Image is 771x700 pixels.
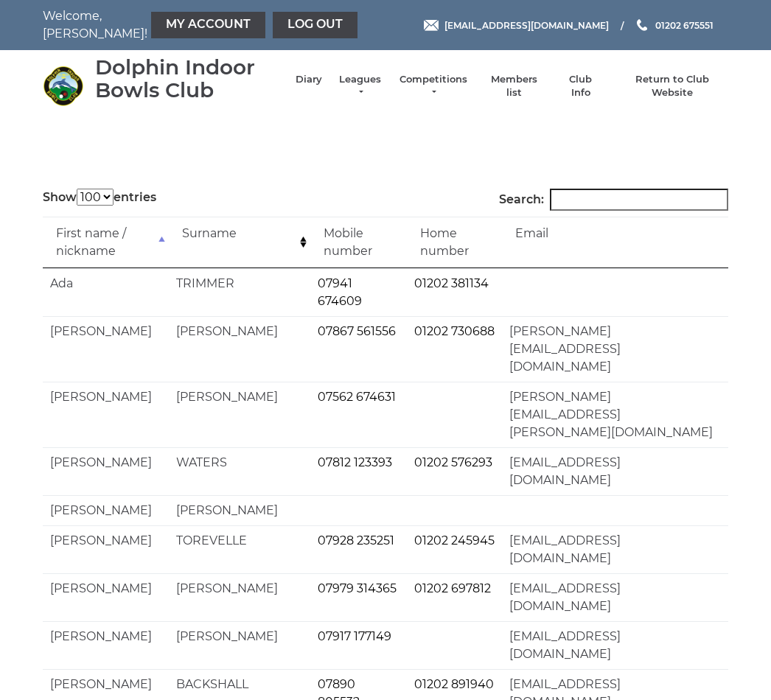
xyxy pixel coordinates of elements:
td: [PERSON_NAME] [43,316,169,382]
a: 07941 674609 [318,276,362,308]
a: 07928 235251 [318,533,394,547]
input: Search: [550,189,728,211]
td: [PERSON_NAME] [169,573,310,621]
img: Email [424,20,439,31]
nav: Welcome, [PERSON_NAME]! [43,7,315,43]
td: Surname: activate to sort column ascending [169,217,310,268]
span: 01202 675551 [655,19,714,30]
td: [PERSON_NAME] [43,495,169,525]
td: [PERSON_NAME] [169,495,310,525]
td: [PERSON_NAME] [43,621,169,669]
td: [PERSON_NAME][EMAIL_ADDRESS][PERSON_NAME][DOMAIN_NAME] [502,382,728,447]
a: Members list [483,73,544,99]
a: Club Info [559,73,602,99]
td: [PERSON_NAME] [43,573,169,621]
td: Email [502,217,728,268]
img: Phone us [637,19,647,31]
td: [PERSON_NAME] [169,316,310,382]
a: 01202 245945 [414,533,495,547]
a: Phone us 01202 675551 [635,18,714,32]
td: First name / nickname: activate to sort column descending [43,217,169,268]
a: 01202 576293 [414,455,492,469]
a: Log out [273,12,357,38]
td: TOREVELLE [169,525,310,573]
td: [EMAIL_ADDRESS][DOMAIN_NAME] [502,525,728,573]
td: Ada [43,268,169,316]
a: 01202 730688 [414,324,495,338]
td: [PERSON_NAME] [43,382,169,447]
a: Return to Club Website [617,73,728,99]
td: [PERSON_NAME] [43,525,169,573]
select: Showentries [77,189,114,206]
a: 07867 561556 [318,324,396,338]
a: 01202 697812 [414,581,491,595]
td: [PERSON_NAME] [43,447,169,495]
div: Dolphin Indoor Bowls Club [95,56,281,102]
a: Competitions [398,73,469,99]
a: 07812 123393 [318,455,392,469]
a: Leagues [337,73,383,99]
td: WATERS [169,447,310,495]
td: [EMAIL_ADDRESS][DOMAIN_NAME] [502,447,728,495]
a: 07979 314365 [318,581,397,595]
a: My Account [151,12,265,38]
a: Diary [296,73,322,86]
label: Show entries [43,189,156,206]
td: [PERSON_NAME] [169,621,310,669]
a: 07917 177149 [318,629,391,643]
td: [EMAIL_ADDRESS][DOMAIN_NAME] [502,621,728,669]
td: [PERSON_NAME] [169,382,310,447]
td: TRIMMER [169,268,310,316]
span: [EMAIL_ADDRESS][DOMAIN_NAME] [444,19,609,30]
label: Search: [499,189,728,211]
img: Dolphin Indoor Bowls Club [43,66,83,106]
a: 01202 381134 [414,276,489,290]
a: 07562 674631 [318,390,396,404]
td: [EMAIL_ADDRESS][DOMAIN_NAME] [502,573,728,621]
td: [PERSON_NAME][EMAIL_ADDRESS][DOMAIN_NAME] [502,316,728,382]
td: Home number [407,217,502,268]
a: Email [EMAIL_ADDRESS][DOMAIN_NAME] [424,18,609,32]
td: Mobile number [310,217,407,268]
a: 01202 891940 [414,677,494,691]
